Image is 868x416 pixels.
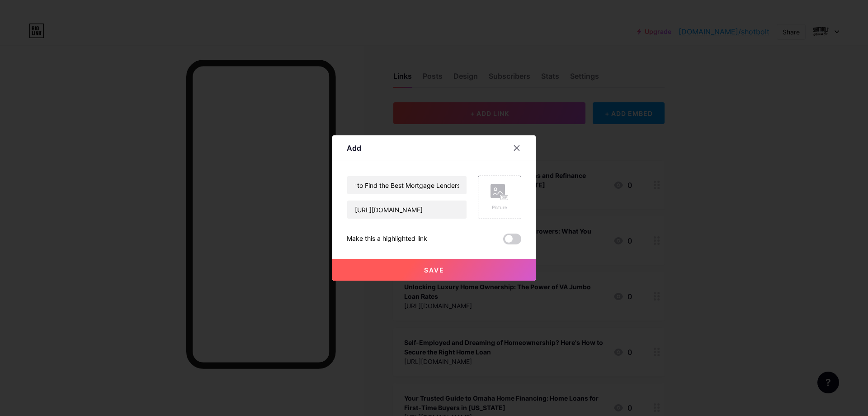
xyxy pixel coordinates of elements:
div: Make this a highlighted link [347,234,427,244]
button: Save [332,259,536,281]
div: Picture [491,204,509,211]
input: URL [347,201,467,219]
span: Save [424,266,444,274]
div: Add [347,143,361,153]
input: Title [347,176,467,194]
